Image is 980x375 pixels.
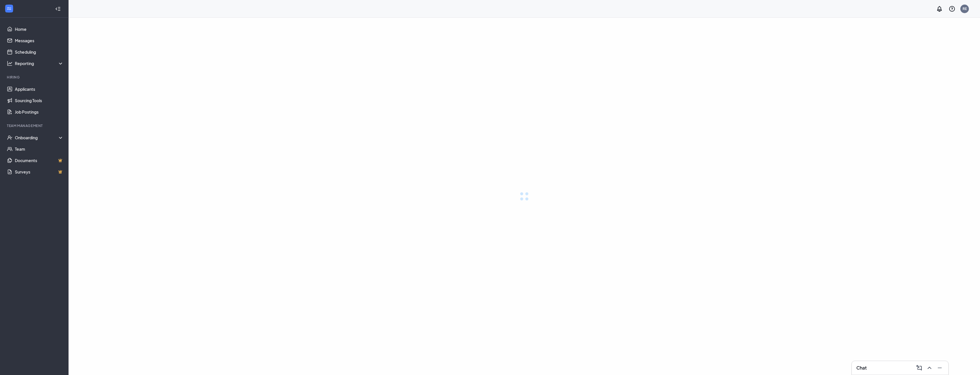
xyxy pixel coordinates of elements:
div: Reporting [15,61,64,66]
h3: Chat [856,365,867,371]
svg: Analysis [7,61,13,66]
svg: Notifications [936,5,943,12]
a: Sourcing Tools [15,95,64,106]
a: Scheduling [15,46,64,58]
a: Team [15,143,64,155]
div: Hiring [7,75,63,80]
div: Team Management [7,123,63,128]
button: ComposeMessage [914,363,923,372]
svg: QuestionInfo [949,5,955,12]
svg: UserCheck [7,135,13,140]
button: ChevronUp [924,363,933,372]
svg: ChevronUp [926,364,933,371]
svg: Minimize [936,364,943,371]
button: Minimize [935,363,944,372]
a: SurveysCrown [15,166,64,178]
svg: Collapse [55,6,61,12]
div: Onboarding [15,135,64,140]
svg: WorkstreamLogo [6,6,12,11]
a: Applicants [15,83,64,95]
svg: ComposeMessage [916,364,923,371]
div: RE [963,6,967,11]
a: DocumentsCrown [15,155,64,166]
a: Job Postings [15,106,64,118]
a: Messages [15,35,64,46]
a: Home [15,23,64,35]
